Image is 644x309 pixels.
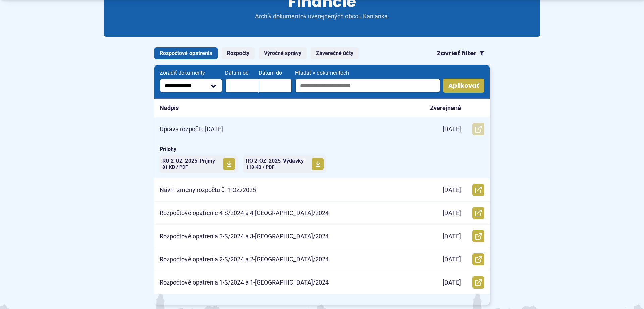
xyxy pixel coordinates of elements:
[162,164,188,170] span: 81 KB / PDF
[432,47,490,59] button: Zavrieť filter
[259,79,292,93] input: Dátum do
[154,47,218,59] a: Rozpočtové opatrenia
[246,164,274,170] span: 118 KB / PDF
[225,79,259,93] input: Dátum od
[443,209,461,217] p: [DATE]
[225,70,259,76] span: Dátum od
[160,209,329,217] p: Rozpočtové opatrenie 4-S/2024 a 4-[GEOGRAPHIC_DATA]/2024
[443,256,461,263] p: [DATE]
[160,279,329,287] p: Rozpočtové opatrenia 1-S/2024 a 1-[GEOGRAPHIC_DATA]/2024
[443,186,461,194] p: [DATE]
[437,50,477,57] span: Zavrieť filter
[443,233,461,240] p: [DATE]
[443,279,461,287] p: [DATE]
[160,256,329,263] p: Rozpočtové opatrenia 2-S/2024 a 2-[GEOGRAPHIC_DATA]/2024
[430,104,461,112] p: Zverejnené
[160,186,256,194] p: Návrh zmeny rozpočtu č. 1-OZ/2025
[243,155,326,173] a: RO 2-OZ_2025_Výdavky 118 KB / PDF
[443,125,461,133] p: [DATE]
[295,79,440,93] input: Hľadať v dokumentoch
[162,158,215,164] span: RO 2-OZ_2025_Príjmy
[311,47,359,59] a: Záverečné účty
[160,104,179,112] p: Nadpis
[160,79,222,93] select: Zoradiť dokumenty
[443,79,484,93] button: Aplikovať
[160,155,238,173] a: RO 2-OZ_2025_Príjmy 81 KB / PDF
[246,158,304,164] span: RO 2-OZ_2025_Výdavky
[160,146,484,153] span: Prílohy
[160,233,329,240] p: Rozpočtové opatrenia 3-S/2024 a 3-[GEOGRAPHIC_DATA]/2024
[295,70,440,76] span: Hľadať v dokumentoch
[160,125,223,133] p: Úprava rozpočtu [DATE]
[160,70,222,76] span: Zoradiť dokumenty
[259,70,292,76] span: Dátum do
[259,47,307,59] a: Výročné správy
[222,47,255,59] a: Rozpočty
[241,13,402,20] p: Archív dokumentov uverejnených obcou Kanianka.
